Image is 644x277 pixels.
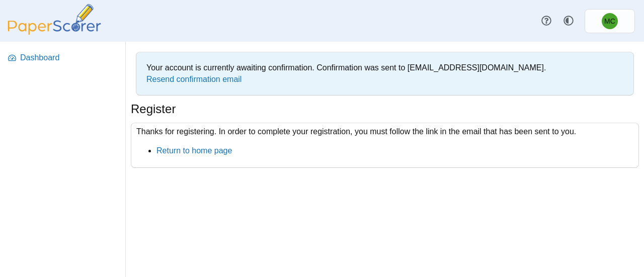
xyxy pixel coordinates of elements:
[156,146,232,155] a: Return to home page
[4,4,105,35] img: PaperScorer
[141,57,628,90] div: Your account is currently awaiting confirmation. Confirmation was sent to [EMAIL_ADDRESS][DOMAIN_...
[4,28,105,36] a: PaperScorer
[146,75,242,83] a: Resend confirmation email
[4,46,122,70] a: Dashboard
[602,13,618,29] span: Margaret Carpenter
[20,52,118,63] span: Dashboard
[131,123,639,168] div: Thanks for registering. In order to complete your registration, you must follow the link in the e...
[604,18,615,25] span: Margaret Carpenter
[585,9,635,33] a: Margaret Carpenter
[131,101,176,118] h1: Register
